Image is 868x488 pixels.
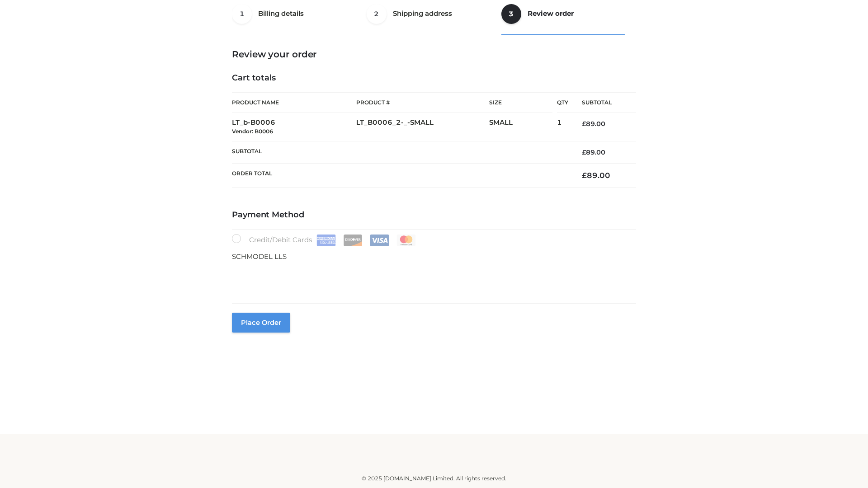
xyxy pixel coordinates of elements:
[582,120,605,128] bdi: 89.00
[557,92,568,113] th: Qty
[582,148,605,156] bdi: 89.00
[232,92,356,113] th: Product Name
[232,73,636,83] h4: Cart totals
[232,234,417,246] label: Credit/Debit Cards
[232,164,568,188] th: Order Total
[232,49,636,60] h3: Review your order
[489,113,557,141] td: SMALL
[232,210,636,220] h4: Payment Method
[582,171,610,180] bdi: 89.00
[356,92,489,113] th: Product #
[232,128,273,135] small: Vendor: B0006
[568,93,636,113] th: Subtotal
[343,235,363,246] img: Discover
[316,235,336,246] img: Amex
[232,113,356,141] td: LT_b-B0006
[232,313,290,333] button: Place order
[370,235,389,246] img: Visa
[557,113,568,141] td: 1
[489,93,552,113] th: Size
[582,171,587,180] span: £
[134,474,734,483] div: © 2025 [DOMAIN_NAME] Limited. All rights reserved.
[582,120,586,128] span: £
[396,235,416,246] img: Mastercard
[232,141,568,163] th: Subtotal
[230,260,634,293] iframe: Secure payment input frame
[356,113,489,141] td: LT_B0006_2-_-SMALL
[232,251,636,263] p: SCHMODEL LLS
[582,148,586,156] span: £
